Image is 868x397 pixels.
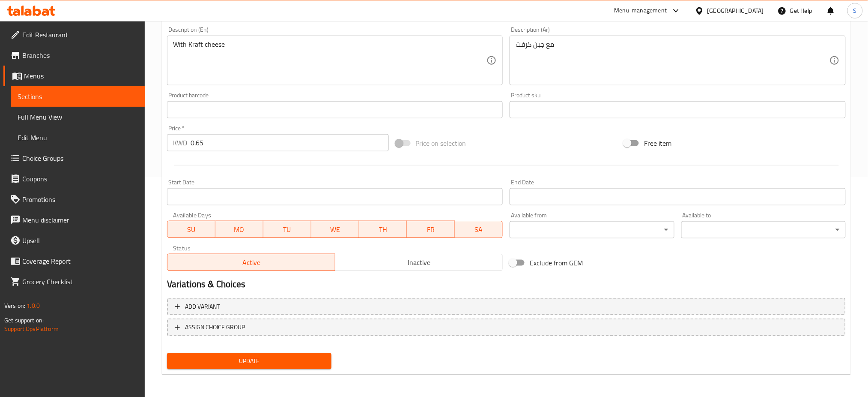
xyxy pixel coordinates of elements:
[3,251,145,271] a: Coverage Report
[530,258,583,268] span: Exclude from GEM
[263,221,311,238] button: TU
[18,91,138,102] span: Sections
[644,138,671,148] span: Free item
[173,138,187,148] p: KWD
[3,210,145,230] a: Menu disclaimer
[22,174,138,184] span: Coupons
[11,86,145,107] a: Sections
[516,40,829,81] textarea: مع جبن كرفت
[185,322,245,333] span: ASSIGN CHOICE GROUP
[22,235,138,246] span: Upsell
[363,223,404,236] span: TH
[267,223,308,236] span: TU
[3,66,145,86] a: Menus
[3,168,145,189] a: Coupons
[315,223,356,236] span: WE
[215,221,263,238] button: MO
[173,40,487,81] textarea: With Kraft cheese
[11,107,145,127] a: Full Menu View
[4,300,25,311] span: Version:
[22,277,138,287] span: Grocery Checklist
[510,221,674,238] div: ​
[219,223,260,236] span: MO
[614,6,667,16] div: Menu-management
[4,315,44,326] span: Get support on:
[3,271,145,292] a: Grocery Checklist
[167,101,503,118] input: Please enter product barcode
[191,134,389,151] input: Please enter price
[707,6,764,15] div: [GEOGRAPHIC_DATA]
[18,112,138,122] span: Full Menu View
[3,189,145,210] a: Promotions
[22,256,138,266] span: Coverage Report
[171,256,332,269] span: Active
[22,194,138,205] span: Promotions
[410,223,451,236] span: FR
[167,319,846,336] button: ASSIGN CHOICE GROUP
[681,221,846,238] div: ​
[171,223,212,236] span: SU
[3,24,145,45] a: Edit Restaurant
[339,256,500,269] span: Inactive
[335,254,503,271] button: Inactive
[853,6,857,15] span: S
[167,278,846,291] h2: Variations & Choices
[359,221,407,238] button: TH
[407,221,455,238] button: FR
[24,71,138,81] span: Menus
[18,132,138,143] span: Edit Menu
[22,215,138,225] span: Menu disclaimer
[22,153,138,163] span: Choice Groups
[185,301,220,312] span: Add variant
[4,323,59,334] a: Support.OpsPlatform
[167,298,846,316] button: Add variant
[3,230,145,251] a: Upsell
[311,221,359,238] button: WE
[416,138,466,148] span: Price on selection
[167,254,335,271] button: Active
[167,353,331,369] button: Update
[455,221,503,238] button: SA
[22,30,138,40] span: Edit Restaurant
[510,101,846,118] input: Please enter product sku
[3,148,145,168] a: Choice Groups
[167,221,215,238] button: SU
[174,356,325,367] span: Update
[11,127,145,148] a: Edit Menu
[458,223,499,236] span: SA
[22,50,138,60] span: Branches
[3,45,145,66] a: Branches
[27,300,40,311] span: 1.0.0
